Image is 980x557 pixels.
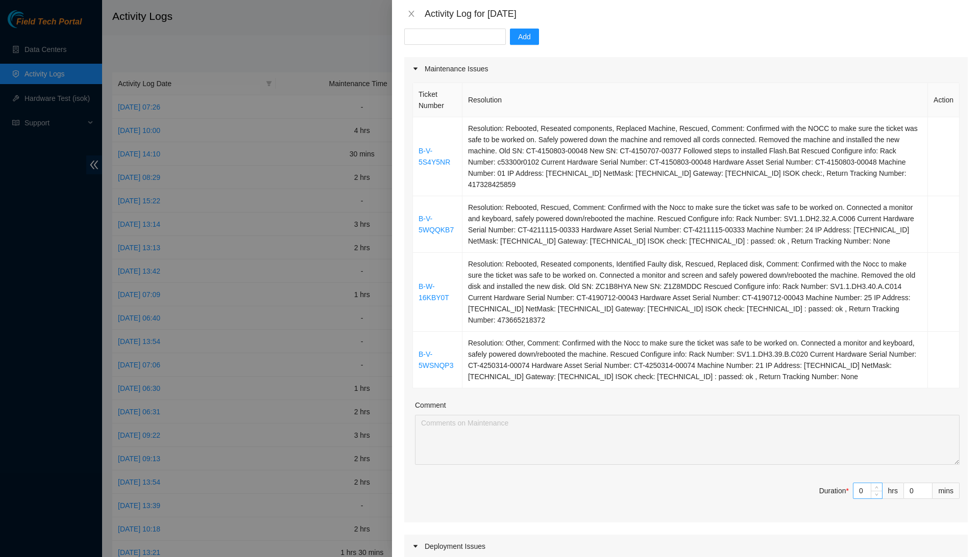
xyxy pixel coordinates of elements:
[404,57,968,81] div: Maintenance Issues
[462,253,928,332] td: Resolution: Rebooted, Reseated components, Identified Faulty disk, Rescued, Replaced disk, Commen...
[404,9,419,19] button: Close
[819,485,849,496] div: Duration
[928,83,960,117] th: Action
[425,8,968,19] div: Activity Log for [DATE]
[419,282,449,302] a: B-W-16KBY0T
[412,543,419,549] span: caret-right
[419,350,453,369] a: B-V-5WSNQP3
[510,29,539,45] button: Add
[407,10,415,18] span: close
[871,483,882,491] span: Increase Value
[871,491,882,498] span: Decrease Value
[419,147,450,166] a: B-V-5S4Y5NR
[874,492,880,498] span: down
[462,332,928,388] td: Resolution: Other, Comment: Confirmed with the Nocc to make sure the ticket was safe to be worked...
[518,31,531,42] span: Add
[883,483,904,499] div: hrs
[415,415,960,465] textarea: Comment
[933,483,960,499] div: mins
[412,66,419,72] span: caret-right
[415,400,446,411] label: Comment
[413,83,462,117] th: Ticket Number
[462,117,928,196] td: Resolution: Rebooted, Reseated components, Replaced Machine, Rescued, Comment: Confirmed with the...
[462,83,928,117] th: Resolution
[874,484,880,490] span: up
[462,196,928,253] td: Resolution: Rebooted, Rescued, Comment: Confirmed with the Nocc to make sure the ticket was safe ...
[419,215,454,234] a: B-V-5WQQKB7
